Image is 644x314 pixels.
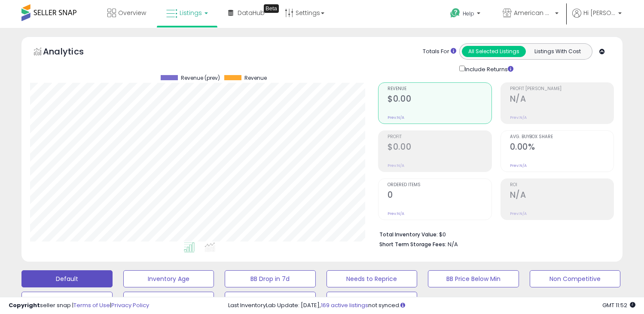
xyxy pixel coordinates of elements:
span: Revenue (prev) [181,75,220,81]
small: Prev: N/A [388,211,404,216]
span: Profit [PERSON_NAME] [510,87,613,91]
i: Get Help [450,8,461,18]
button: Inventory Age [123,270,214,287]
span: Help [463,10,474,17]
button: Top Sellers [21,292,113,309]
span: Ordered Items [388,183,491,187]
span: 2025-09-10 11:52 GMT [602,301,635,309]
button: All Selected Listings [462,46,526,57]
div: Totals For [423,48,456,56]
h2: $0.00 [388,94,491,106]
button: BB Price Below Min [428,270,519,287]
span: Overview [118,9,146,17]
h2: 0.00% [510,142,613,154]
button: Non Competitive [530,270,621,287]
small: Prev: N/A [510,211,527,216]
b: Total Inventory Value: [379,231,438,238]
button: Default [21,270,113,287]
h2: $0.00 [388,142,491,154]
small: Prev: N/A [510,163,527,168]
h2: 0 [388,190,491,202]
span: American Apollo [514,9,552,17]
button: 30 Day Decrease [327,292,418,309]
span: Listings [180,9,202,17]
small: Prev: N/A [388,115,404,120]
h5: Analytics [43,45,101,60]
span: ROI [510,183,613,187]
div: seller snap | | [9,302,149,310]
button: Listings With Cost [525,46,589,57]
a: 169 active listings [321,301,368,309]
a: Privacy Policy [111,301,149,309]
h2: N/A [510,190,613,202]
b: Short Term Storage Fees: [379,241,446,248]
small: Prev: N/A [510,115,527,120]
button: BB Drop in 7d [225,270,316,287]
a: Hi [PERSON_NAME] [572,9,622,28]
span: Hi [PERSON_NAME] [583,9,616,17]
span: N/A [448,240,458,248]
strong: Copyright [9,301,40,309]
button: Items Being Repriced [225,292,316,309]
a: Terms of Use [73,301,110,309]
button: Selling @ Max [123,292,214,309]
span: Profit [388,135,491,139]
span: DataHub [238,9,265,17]
li: $0 [379,229,607,239]
div: Tooltip anchor [264,4,279,13]
small: Prev: N/A [388,163,404,168]
h2: N/A [510,94,613,106]
div: Include Returns [453,64,524,74]
span: Avg. Buybox Share [510,135,613,139]
a: Help [443,1,489,28]
div: Last InventoryLab Update: [DATE], not synced. [228,302,635,310]
span: Revenue [244,75,267,81]
button: Needs to Reprice [327,270,418,287]
span: Revenue [388,87,491,91]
